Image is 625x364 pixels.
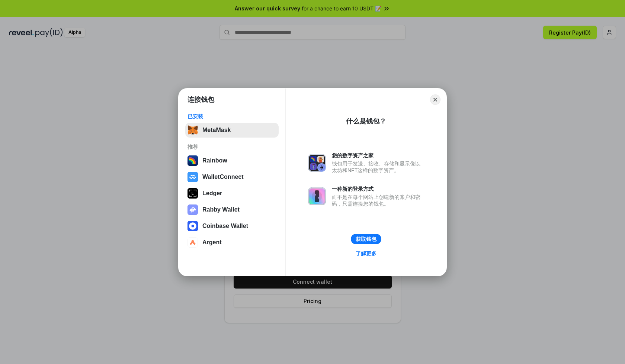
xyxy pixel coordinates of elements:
[202,157,227,164] div: Rainbow
[202,174,244,180] div: WalletConnect
[185,235,279,250] button: Argent
[185,219,279,233] button: Coinbase Wallet
[308,187,326,205] img: svg+xml,%3Csvg%20xmlns%3D%22http%3A%2F%2Fwww.w3.org%2F2000%2Fsvg%22%20fill%3D%22none%22%20viewBox...
[187,237,198,248] img: svg+xml,%3Csvg%20width%3D%2228%22%20height%3D%2228%22%20viewBox%3D%220%200%2028%2028%22%20fill%3D...
[351,234,381,244] button: 获取钱包
[332,152,424,159] div: 您的数字资产之家
[332,194,424,207] div: 而不是在每个网站上创建新的账户和密码，只需连接您的钱包。
[332,160,424,174] div: 钱包用于发送、接收、存储和显示像以太坊和NFT这样的数字资产。
[308,154,326,172] img: svg+xml,%3Csvg%20xmlns%3D%22http%3A%2F%2Fwww.w3.org%2F2000%2Fsvg%22%20fill%3D%22none%22%20viewBox...
[185,123,279,138] button: MetaMask
[187,144,276,150] div: 推荐
[187,172,198,182] img: svg+xml,%3Csvg%20width%3D%2228%22%20height%3D%2228%22%20viewBox%3D%220%200%2028%2028%22%20fill%3D...
[202,127,231,133] div: MetaMask
[185,153,279,168] button: Rainbow
[202,239,222,246] div: Argent
[351,249,381,258] a: 了解更多
[356,250,376,257] div: 了解更多
[185,186,279,201] button: Ledger
[202,206,240,213] div: Rabby Wallet
[202,223,248,229] div: Coinbase Wallet
[202,190,222,197] div: Ledger
[356,236,376,242] div: 获取钱包
[346,117,386,126] div: 什么是钱包？
[187,188,198,199] img: svg+xml,%3Csvg%20xmlns%3D%22http%3A%2F%2Fwww.w3.org%2F2000%2Fsvg%22%20width%3D%2228%22%20height%3...
[187,95,214,104] h1: 连接钱包
[430,94,440,105] button: Close
[187,204,198,215] img: svg+xml,%3Csvg%20xmlns%3D%22http%3A%2F%2Fwww.w3.org%2F2000%2Fsvg%22%20fill%3D%22none%22%20viewBox...
[332,186,424,192] div: 一种新的登录方式
[185,170,279,184] button: WalletConnect
[187,155,198,166] img: svg+xml,%3Csvg%20width%3D%22120%22%20height%3D%22120%22%20viewBox%3D%220%200%20120%20120%22%20fil...
[185,202,279,217] button: Rabby Wallet
[187,221,198,231] img: svg+xml,%3Csvg%20width%3D%2228%22%20height%3D%2228%22%20viewBox%3D%220%200%2028%2028%22%20fill%3D...
[187,125,198,135] img: svg+xml,%3Csvg%20fill%3D%22none%22%20height%3D%2233%22%20viewBox%3D%220%200%2035%2033%22%20width%...
[187,113,276,120] div: 已安装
